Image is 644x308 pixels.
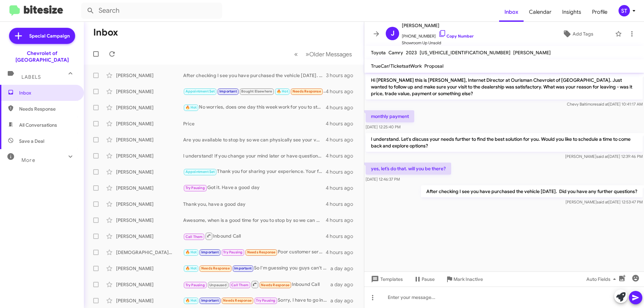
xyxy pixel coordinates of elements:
[185,298,197,303] span: 🔥 Hot
[116,201,183,207] div: [PERSON_NAME]
[597,102,608,107] span: said at
[223,298,252,303] span: Needs Response
[183,87,326,95] div: Delayed finance approval
[116,104,183,111] div: [PERSON_NAME]
[440,273,488,285] button: Mark Inactive
[408,273,440,285] button: Pause
[81,3,222,19] input: Search
[116,281,183,288] div: [PERSON_NAME]
[93,27,118,38] h1: Inbox
[116,152,183,159] div: [PERSON_NAME]
[241,89,272,94] span: Bought Elsewhere
[19,106,76,112] span: Needs Response
[371,50,386,56] span: Toyota
[183,280,330,289] div: Inbound Call
[21,74,41,80] span: Labels
[247,250,276,254] span: Needs Response
[185,250,197,254] span: 🔥 Hot
[219,89,237,94] span: Important
[183,168,326,176] div: Thank you for sharing your experience. Your feedback is important, and we strive to improve. If y...
[330,297,359,304] div: a day ago
[29,33,70,39] span: Special Campaign
[183,120,326,127] div: Price
[597,199,608,204] span: said at
[277,89,288,94] span: 🔥 Hot
[557,2,587,22] a: Insights
[326,185,359,191] div: 4 hours ago
[586,273,619,285] span: Auto Fields
[402,40,474,46] span: Showroom Up Unsold
[183,201,326,207] div: Thank you, have a good day
[524,2,557,22] a: Calendar
[366,74,643,100] p: Hi [PERSON_NAME] this is [PERSON_NAME], Internet Director at Ourisman Chevrolet of [GEOGRAPHIC_DA...
[424,63,443,69] span: Proposal
[183,72,326,79] div: After checking I see you have purchased the vehicle [DATE]. Did you have any further questions?
[366,163,451,175] p: yes, let’s do that. will you be there?
[326,233,359,240] div: 4 hours ago
[302,47,356,61] button: Next
[116,88,183,95] div: [PERSON_NAME]
[326,72,359,79] div: 3 hours ago
[619,5,630,16] div: ST
[292,89,321,94] span: Needs Response
[567,102,643,107] span: Chevy Baltimore [DATE] 10:41:17 AM
[306,50,309,58] span: »
[326,201,359,207] div: 4 hours ago
[185,283,205,287] span: Try Pausing
[326,169,359,175] div: 4 hours ago
[183,248,326,256] div: Poor customer service and rude manager
[183,184,326,192] div: Got it. Have a good day
[294,50,298,58] span: «
[116,185,183,191] div: [PERSON_NAME]
[438,34,474,39] a: Copy Number
[290,47,356,61] nav: Page navigation example
[183,152,326,159] div: I understand! If you change your mind later or have questions, feel free to reach out.
[371,63,422,69] span: TrueCar/TicketsatWork
[116,233,183,240] div: [PERSON_NAME]
[391,28,394,39] span: J
[183,217,326,224] div: Awesome, when is a good time for you to stop by so we can physically see your vehicle?
[183,104,326,111] div: No worries, does one day this week work for you to stop by?
[581,273,624,285] button: Auto Fields
[565,154,643,159] span: [PERSON_NAME] [DATE] 12:39:46 PM
[326,104,359,111] div: 4 hours ago
[183,297,330,304] div: Sorry, I have to go in to work [DATE]. I won't be able to make it there until 4pm.
[499,2,524,22] a: Inbox
[422,273,435,285] span: Pause
[201,266,230,270] span: Needs Response
[201,250,219,254] span: Important
[19,122,57,128] span: All Conversations
[183,136,326,143] div: Are you available to stop by so we can physically see your vehicle for an offer?
[326,88,359,95] div: 4 hours ago
[185,235,203,239] span: Call Them
[587,2,613,22] a: Profile
[185,105,197,110] span: 🔥 Hot
[421,185,643,197] p: After checking I see you have purchased the vehicle [DATE]. Did you have any further questions?
[402,29,474,40] span: [PHONE_NUMBER]
[185,89,215,94] span: Appointment Set
[366,110,414,122] p: monthly payment
[234,266,252,270] span: Important
[19,138,44,144] span: Save a Deal
[543,28,612,40] button: Add Tags
[231,283,249,287] span: Call Them
[330,281,359,288] div: a day ago
[309,51,352,58] span: Older Messages
[290,47,302,61] button: Previous
[183,264,330,272] div: So I'm guessing you guys can't do anything for me?
[406,50,417,56] span: 2023
[116,120,183,127] div: [PERSON_NAME]
[19,89,76,96] span: Inbox
[566,199,643,204] span: [PERSON_NAME] [DATE] 12:53:47 PM
[402,21,474,29] span: [PERSON_NAME]
[116,169,183,175] div: [PERSON_NAME]
[366,124,400,129] span: [DATE] 12:25:40 PM
[573,28,593,40] span: Add Tags
[366,133,643,152] p: I understand. Let's discuss your needs further to find the best solution for you. Would you like ...
[223,250,243,254] span: Try Pausing
[613,5,637,16] button: ST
